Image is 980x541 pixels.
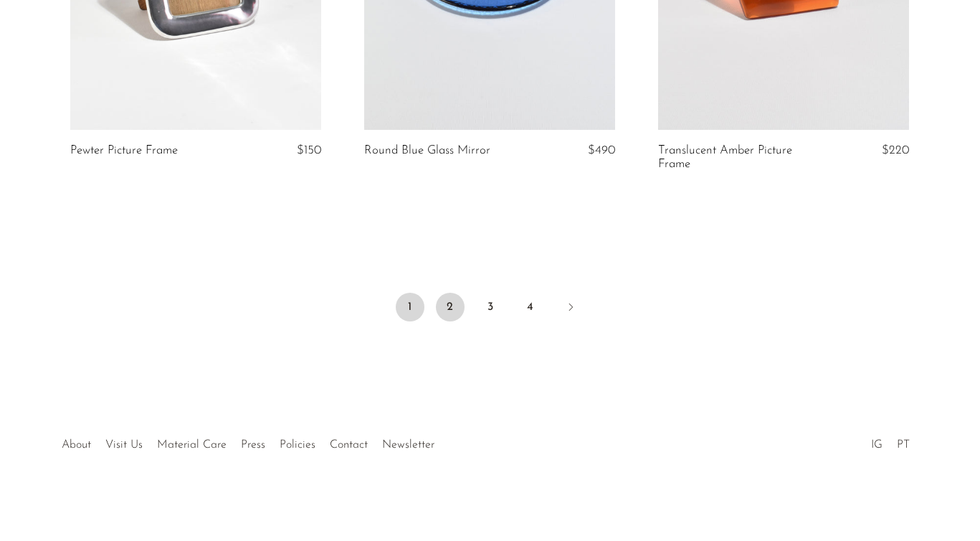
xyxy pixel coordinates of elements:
[54,428,442,455] ul: Quick links
[70,144,178,157] a: Pewter Picture Frame
[897,439,910,451] a: PT
[556,293,585,324] a: Next
[396,293,424,321] span: 1
[871,439,883,451] a: IG
[476,293,505,321] a: 3
[157,439,227,451] a: Material Care
[436,293,465,321] a: 2
[297,144,321,156] span: $150
[62,439,91,451] a: About
[882,144,909,156] span: $220
[105,439,143,451] a: Visit Us
[330,439,368,451] a: Contact
[864,428,917,455] ul: Social Medias
[516,293,545,321] a: 4
[241,439,265,451] a: Press
[364,144,490,157] a: Round Blue Glass Mirror
[588,144,615,156] span: $490
[280,439,315,451] a: Policies
[658,144,825,171] a: Translucent Amber Picture Frame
